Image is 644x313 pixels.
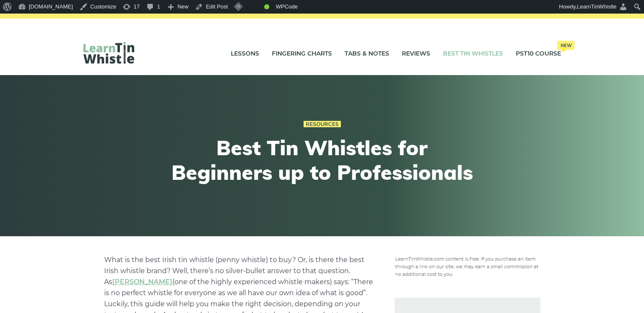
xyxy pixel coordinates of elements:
[231,43,259,64] a: Lessons
[443,43,503,64] a: Best Tin Whistles
[516,43,561,64] a: PST10 CourseNew
[577,3,616,10] span: LearnTinWhistle
[345,43,389,64] a: Tabs & Notes
[402,43,430,64] a: Reviews
[166,136,478,184] h1: Best Tin Whistles for Beginners up to Professionals
[83,42,134,64] img: LearnTinWhistle.com
[112,278,172,286] a: undefined (opens in a new tab)
[272,43,332,64] a: Fingering Charts
[264,4,269,9] div: Good
[557,41,575,50] span: New
[395,254,540,277] img: disclosure
[304,121,341,128] a: Resources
